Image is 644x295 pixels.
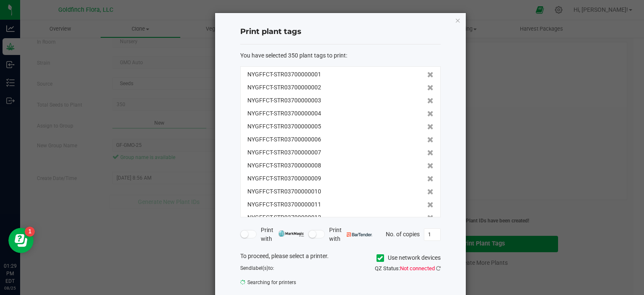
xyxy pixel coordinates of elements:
[240,52,346,59] span: You have selected 350 plant tags to print
[252,265,268,271] span: label(s)
[240,51,441,60] div: :
[247,200,321,209] span: NYGFFCT-STR03700000011
[386,230,420,237] span: No. of copies
[247,148,321,157] span: NYGFFCT-STR03700000007
[247,187,321,196] span: NYGFFCT-STR03700000010
[247,70,321,79] span: NYGFFCT-STR03700000001
[240,26,441,37] h4: Print plant tags
[247,96,321,105] span: NYGFFCT-STR03700000003
[375,265,441,272] span: QZ Status:
[247,109,321,118] span: NYGFFCT-STR03700000004
[234,252,447,264] div: To proceed, please select a printer.
[25,227,35,237] iframe: Resource center unread badge
[278,230,304,237] img: mark_magic_cybra.png
[247,135,321,144] span: NYGFFCT-STR03700000006
[400,265,435,272] span: Not connected
[347,232,372,237] img: bartender.png
[247,161,321,170] span: NYGFFCT-STR03700000008
[377,253,441,262] label: Use network devices
[247,83,321,92] span: NYGFFCT-STR03700000002
[240,276,334,289] span: Searching for printers
[240,265,274,271] span: Send to:
[247,213,321,222] span: NYGFFCT-STR03700000012
[329,226,372,243] span: Print with
[247,174,321,183] span: NYGFFCT-STR03700000009
[8,228,34,253] iframe: Resource center
[247,122,321,131] span: NYGFFCT-STR03700000005
[261,226,304,243] span: Print with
